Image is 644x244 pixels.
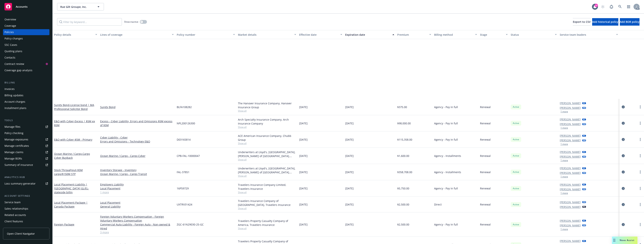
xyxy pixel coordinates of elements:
[345,202,354,206] span: [DATE]
[638,121,643,125] a: more
[3,194,49,198] div: Account settings
[480,222,491,226] span: Renewal
[3,218,49,224] a: Client features
[625,3,632,10] a: Switch app
[54,183,89,194] span: - Liability | [GEOGRAPHIC_DATA] GL/EL-stateside billin
[299,186,308,190] span: [DATE]
[236,30,298,39] button: Market details
[3,149,49,155] a: Manage claims
[100,136,174,139] a: Cyber Liability - Cyber
[621,170,625,174] a: circleInformation
[638,170,643,174] a: more
[3,81,49,85] div: Billing
[397,170,412,174] span: $358,708.00
[345,170,354,174] span: [DATE]
[434,121,458,125] span: Agency - Pay in full
[100,201,174,205] a: Local Placement
[4,67,32,73] div: Coverage gap analysis
[638,137,643,142] a: more
[54,168,83,176] a: Stock Throughput
[3,175,49,179] div: Analytics hub
[560,183,581,187] a: [PERSON_NAME]
[621,121,625,125] a: circleInformation
[560,155,581,159] a: [PERSON_NAME]
[3,92,49,98] a: Billing updates
[4,105,26,111] div: Installment plans
[612,237,617,244] div: Drag to move
[3,136,49,142] a: Manage exposures
[100,119,174,127] a: Excess - Cyber Liability, Errors and Omissions $5M excess of $5M
[621,186,625,191] a: circleInformation
[638,202,643,207] a: more
[99,30,175,39] button: Lines of coverage
[561,127,568,129] button: 1 more
[434,138,458,142] span: Agency - Pay in full
[100,105,174,109] a: Surety Bond
[434,154,461,158] span: Agency - Installments
[177,202,192,206] span: UXTRV31424
[512,223,520,226] span: Active
[177,121,195,125] span: NPL200126300
[3,212,49,218] a: Related accounts
[4,199,21,205] div: Service team
[621,137,625,142] a: circleInformation
[3,181,49,187] a: Loss summary generator
[54,103,94,111] a: Surety Bond
[299,202,308,206] span: [DATE]
[3,105,49,111] a: Installment plans
[238,142,296,145] span: Show all
[3,206,49,212] a: Sales relationships
[3,1,49,12] a: Accounts
[397,138,412,142] span: $115,358.00
[238,101,296,109] div: The Hanover Insurance Company, Hanover Insurance Group
[238,183,296,191] div: Travelers Insurance Company Limited, Travelers Insurance
[512,187,520,190] span: Active
[560,134,581,138] a: [PERSON_NAME]
[53,30,99,39] button: Policy details
[560,122,581,126] a: [PERSON_NAME]
[345,105,354,109] span: [DATE]
[345,33,390,37] div: Expiration date
[238,207,296,210] span: Show all
[560,101,581,105] a: [PERSON_NAME]
[4,23,16,29] div: Coverage
[4,143,29,149] div: Manage certificates
[100,215,174,222] a: Foreign Voluntary Workers Compensation - Foreign Voluntary Workers Compensation
[561,228,568,230] button: 1 more
[638,105,643,109] a: more
[621,222,625,227] a: circleInformation
[561,176,568,178] button: 1 more
[54,223,74,226] a: Foreign Package
[3,199,49,205] a: Service team
[4,218,23,224] div: Client features
[238,109,296,112] span: Show all
[480,170,491,174] span: Renewal
[3,23,49,29] a: Coverage
[4,55,15,61] div: Contacts
[344,30,396,39] button: Expiration date
[480,121,491,125] span: Renewal
[238,191,296,194] span: Show all
[54,33,93,37] div: Policy details
[638,222,643,227] a: more
[638,186,643,191] a: more
[238,166,296,174] div: Underwriters at Lloyd's, [GEOGRAPHIC_DATA], [PERSON_NAME] of [GEOGRAPHIC_DATA], [PERSON_NAME] Cargo
[599,3,607,10] a: Start snowing
[345,186,354,190] span: [DATE]
[479,30,509,39] button: Stage
[177,138,191,142] span: D03165814
[345,121,354,125] span: [DATE]
[3,99,49,105] a: Account charges
[560,200,581,204] a: [PERSON_NAME]
[345,222,354,226] span: [DATE]
[434,33,473,37] div: Billing method
[100,222,174,230] a: Commercial Auto Liability - Foreign Auto - Non-owned & Hired
[397,222,409,226] span: $2,500.00
[238,219,296,227] div: Travelers Property Casualty Company of America, Travelers Insurance
[560,219,581,223] a: [PERSON_NAME]
[57,18,122,26] input: Filter by keyword...
[100,139,174,143] a: Errors and Omissions - Technology E&O
[397,121,411,125] span: $98,000.00
[397,33,427,37] div: Premium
